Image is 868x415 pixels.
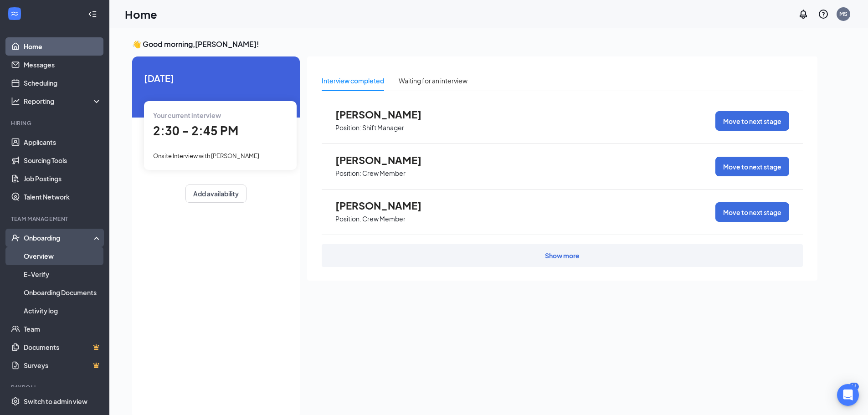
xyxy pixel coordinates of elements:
[11,233,20,242] svg: UserCheck
[144,71,288,85] span: [DATE]
[24,151,102,169] a: Sourcing Tools
[24,56,102,74] a: Messages
[132,39,817,49] h3: 👋 Good morning, [PERSON_NAME] !
[11,97,20,106] svg: Analysis
[88,10,97,19] svg: Collapse
[362,123,404,132] p: Shift Manager
[798,9,809,20] svg: Notifications
[11,384,100,391] div: Payroll
[849,383,859,390] div: 14
[399,76,467,86] div: Waiting for an interview
[24,265,102,283] a: E-Verify
[11,215,100,223] div: Team Management
[715,202,789,222] button: Move to next stage
[362,215,406,223] p: Crew Member
[11,397,20,406] svg: Settings
[335,108,436,120] span: [PERSON_NAME]
[24,356,102,374] a: SurveysCrown
[24,74,102,92] a: Scheduling
[335,154,436,166] span: [PERSON_NAME]
[153,152,259,159] span: Onsite Interview with [PERSON_NAME]
[125,6,157,22] h1: Home
[322,76,384,86] div: Interview completed
[185,184,247,203] button: Add availability
[24,133,102,151] a: Applicants
[839,10,847,18] div: MS
[335,200,436,211] span: [PERSON_NAME]
[24,283,102,302] a: Onboarding Documents
[715,111,789,131] button: Move to next stage
[715,157,789,176] button: Move to next stage
[818,9,829,20] svg: QuestionInfo
[335,123,361,132] p: Position:
[24,320,102,338] a: Team
[837,384,859,406] div: Open Intercom Messenger
[24,233,94,242] div: Onboarding
[24,37,102,56] a: Home
[335,215,361,223] p: Position:
[362,169,406,178] p: Crew Member
[24,97,102,106] div: Reporting
[153,111,221,119] span: Your current interview
[11,119,100,127] div: Hiring
[24,302,102,320] a: Activity log
[24,247,102,265] a: Overview
[24,188,102,206] a: Talent Network
[153,123,238,138] span: 2:30 - 2:45 PM
[24,169,102,188] a: Job Postings
[24,397,87,406] div: Switch to admin view
[335,169,361,178] p: Position:
[24,338,102,356] a: DocumentsCrown
[545,251,580,260] div: Show more
[10,9,19,18] svg: WorkstreamLogo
